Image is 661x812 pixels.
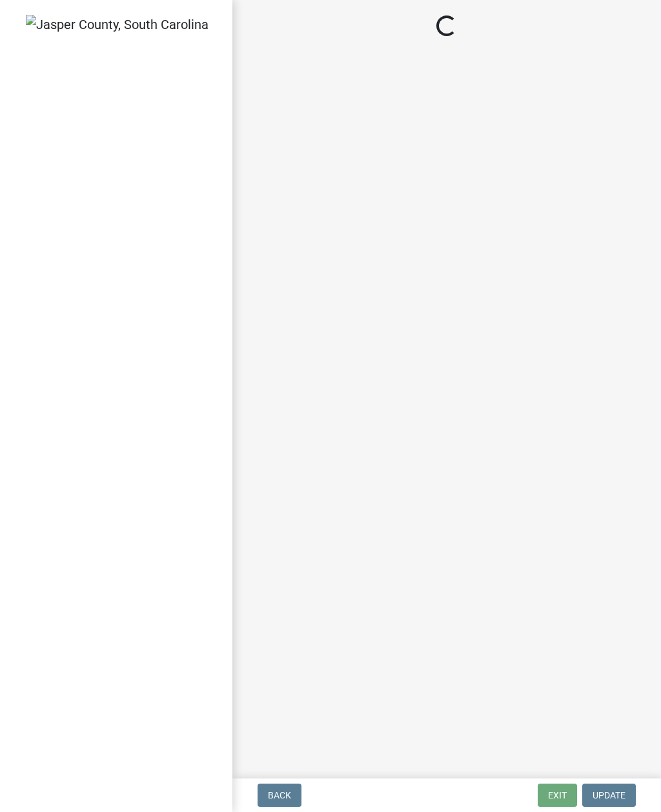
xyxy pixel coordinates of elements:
button: Back [258,784,301,807]
span: Back [268,790,291,800]
span: Update [593,790,625,800]
button: Update [582,784,636,807]
button: Exit [538,784,577,807]
img: Jasper County, South Carolina [26,15,208,34]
